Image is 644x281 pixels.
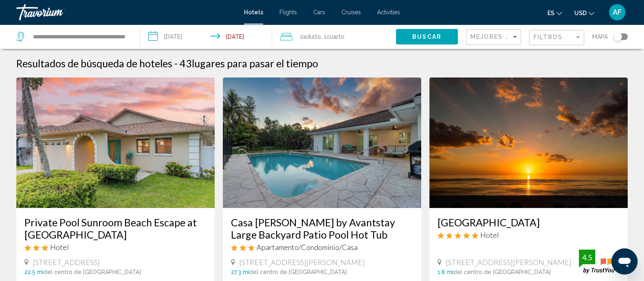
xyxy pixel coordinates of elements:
span: 22.5 mi [24,269,44,275]
span: Mapa [592,31,608,42]
span: es [547,10,554,16]
span: Hotel [480,230,499,239]
img: Hotel image [16,77,215,208]
span: 1.8 mi [437,269,453,275]
img: trustyou-badge.svg [579,250,620,274]
button: Check-in date: Aug 29, 2025 Check-out date: Aug 31, 2025 [140,24,272,49]
span: AF [613,8,622,16]
a: Cruises [341,9,361,15]
iframe: Botón para iniciar la ventana de mensajería [611,248,637,274]
span: Filtros [534,34,563,40]
span: Apartamento/Condominio/Casa [257,243,358,252]
span: del centro de [GEOGRAPHIC_DATA] [44,269,141,275]
a: Flights [279,9,297,15]
span: Buscar [412,34,442,40]
span: USD [574,10,587,16]
span: Mejores descuentos [470,33,552,40]
span: 2 [300,31,321,42]
a: Hotels [244,9,263,15]
div: 3 star Apartment [231,243,413,252]
button: Toggle map [608,33,628,40]
button: Filter [529,29,584,46]
span: del centro de [GEOGRAPHIC_DATA] [453,269,551,275]
div: 3 star Hotel [24,243,207,252]
span: del centro de [GEOGRAPHIC_DATA] [249,269,347,275]
div: 4.5 [579,252,595,262]
a: [GEOGRAPHIC_DATA] [437,216,620,228]
img: Hotel image [223,77,421,208]
button: Travelers: 2 adults, 0 children [272,24,396,49]
a: Cars [313,9,325,15]
span: , 1 [321,31,345,42]
a: Activities [377,9,400,15]
span: Adulto [303,33,321,40]
span: [STREET_ADDRESS][PERSON_NAME] [446,258,571,267]
button: Buscar [396,29,458,44]
a: Travorium [16,4,236,20]
span: Cuarto [327,33,345,40]
h2: 43 [180,57,318,69]
button: Change language [547,7,562,19]
h1: Resultados de búsqueda de hoteles [16,57,172,69]
a: Casa [PERSON_NAME] by Avantstay Large Backyard Patio Pool Hot Tub [231,216,413,241]
mat-select: Sort by [470,34,519,41]
button: User Menu [607,4,628,21]
span: [STREET_ADDRESS] [33,258,100,267]
button: Change currency [574,7,594,19]
span: Hotel [50,243,69,252]
span: [STREET_ADDRESS][PERSON_NAME] [239,258,365,267]
span: - [174,57,178,69]
span: 27.3 mi [231,269,249,275]
img: Hotel image [429,77,628,208]
div: 5 star Hotel [437,230,620,239]
a: Private Pool Sunroom Beach Escape at [GEOGRAPHIC_DATA] [24,216,207,241]
span: lugares para pasar el tiempo [192,57,318,69]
